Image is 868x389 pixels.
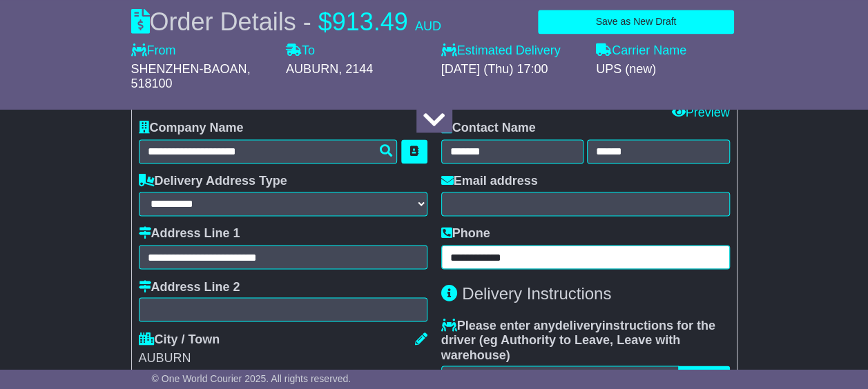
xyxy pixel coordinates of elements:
label: Company Name [139,121,244,136]
label: Estimated Delivery [441,43,583,59]
div: [DATE] (Thu) 17:00 [441,62,583,77]
span: AUBURN [286,62,338,76]
label: City / Town [139,332,220,347]
span: $ [318,8,332,36]
div: UPS (new) [596,62,737,77]
span: 913.49 [332,8,408,36]
span: , 2144 [338,62,373,76]
label: Please enter any instructions for the driver ( ) [441,318,730,363]
span: delivery [555,318,602,332]
span: AUD [415,19,441,33]
span: eg Authority to Leave, Leave with warehouse [441,332,680,361]
div: Order Details - [131,7,441,37]
span: © One World Courier 2025. All rights reserved. [152,373,351,384]
div: AUBURN [139,350,427,366]
span: , 518100 [131,62,251,91]
label: To [286,43,315,59]
label: Email address [441,174,538,189]
label: Delivery Address Type [139,174,287,189]
label: Phone [441,226,490,241]
label: From [131,43,176,59]
button: Save as New Draft [538,10,733,34]
label: Address Line 2 [139,279,240,295]
span: SHENZHEN-BAOAN [131,62,247,76]
label: Address Line 1 [139,226,240,241]
label: Carrier Name [596,43,686,59]
span: Delivery Instructions [462,283,611,302]
a: Preview [671,106,729,119]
